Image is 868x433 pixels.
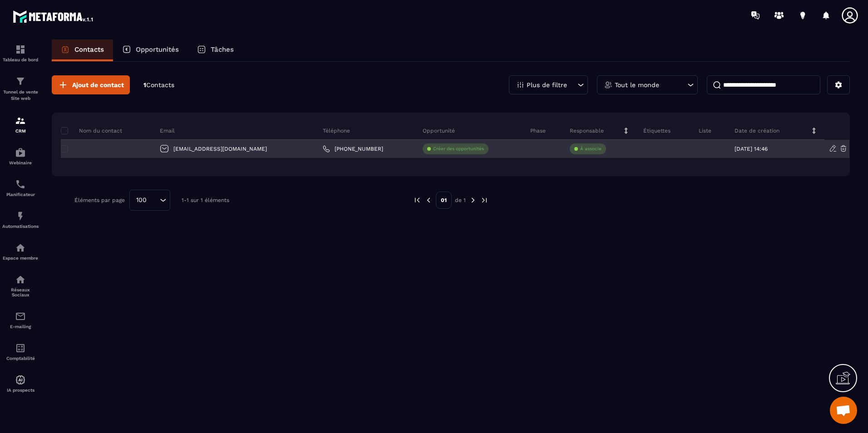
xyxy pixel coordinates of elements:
img: next [469,196,477,204]
input: Search for option [150,195,158,205]
a: automationsautomationsAutomatisations [2,204,39,236]
p: Tableau de bord [2,57,39,62]
a: accountantaccountantComptabilité [2,336,39,368]
p: Réseaux Sociaux [2,287,39,297]
p: [DATE] 14:46 [735,146,768,152]
a: Contacts [52,39,113,61]
p: Éléments par page [74,197,125,203]
span: Contacts [146,81,174,89]
img: next [480,196,488,204]
p: Tout le monde [615,82,659,88]
img: automations [15,211,26,221]
p: Email [160,127,175,134]
p: Tâches [211,45,234,54]
div: Ouvrir le chat [830,397,857,424]
a: formationformationTunnel de vente Site web [2,69,39,108]
img: automations [15,374,26,385]
p: 1-1 sur 1 éléments [182,197,229,203]
p: Contacts [74,45,104,54]
p: CRM [2,128,39,133]
a: Tâches [188,39,243,61]
p: IA prospects [2,388,39,393]
a: automationsautomationsEspace membre [2,236,39,267]
p: Planificateur [2,192,39,197]
img: automations [15,147,26,158]
a: automationsautomationsWebinaire [2,140,39,172]
p: Opportunité [423,127,455,134]
p: Créer des opportunités [433,146,484,152]
a: emailemailE-mailing [2,304,39,336]
p: Espace membre [2,256,39,261]
p: Phase [530,127,546,134]
p: 01 [436,192,452,209]
a: [PHONE_NUMBER] [323,145,383,153]
p: Webinaire [2,160,39,165]
span: 100 [133,195,150,205]
button: Ajout de contact [52,75,130,94]
a: Opportunités [113,39,188,61]
p: Nom du contact [61,127,122,134]
p: Tunnel de vente Site web [2,89,39,102]
img: formation [15,44,26,55]
p: 1 [143,81,174,89]
p: Téléphone [323,127,350,134]
a: formationformationCRM [2,108,39,140]
p: À associe [580,146,602,152]
span: Ajout de contact [72,80,124,89]
p: de 1 [455,197,466,204]
img: prev [424,196,433,204]
p: Liste [699,127,711,134]
a: schedulerschedulerPlanificateur [2,172,39,204]
p: Comptabilité [2,356,39,361]
div: Search for option [129,190,170,211]
img: accountant [15,343,26,354]
img: scheduler [15,179,26,190]
p: Automatisations [2,224,39,229]
a: formationformationTableau de bord [2,37,39,69]
img: logo [13,8,94,25]
p: Opportunités [136,45,179,54]
p: Étiquettes [643,127,671,134]
img: automations [15,242,26,253]
img: email [15,311,26,322]
p: Plus de filtre [527,82,567,88]
img: social-network [15,274,26,285]
img: prev [413,196,421,204]
p: Responsable [570,127,604,134]
img: formation [15,76,26,87]
p: E-mailing [2,324,39,329]
p: Date de création [735,127,779,134]
a: social-networksocial-networkRéseaux Sociaux [2,267,39,304]
img: formation [15,115,26,126]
